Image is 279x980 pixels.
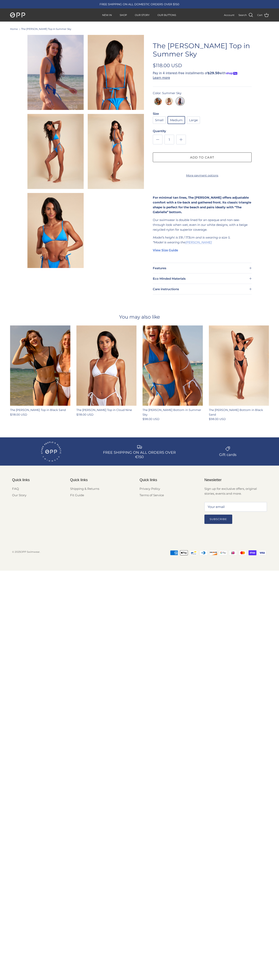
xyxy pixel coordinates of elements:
[209,417,226,421] span: $98.00 USD
[76,408,137,412] div: The [PERSON_NAME] Top in Cloud Nine
[10,315,269,319] h4: You may also like
[170,119,183,122] span: Medium
[66,478,103,526] div: Secondary
[176,98,184,107] img: Summer Sky
[185,240,212,244] a: [PERSON_NAME]
[165,98,173,107] img: Cloud Nine
[76,412,94,417] span: $118.00 USD
[12,478,30,482] div: Quick links
[60,9,218,21] div: Primary
[139,493,164,497] a: Terms of Service
[164,135,174,144] input: Quantity
[153,263,252,273] summary: Features
[257,13,262,17] span: Cart
[257,13,269,18] a: Cart
[143,417,159,421] span: $98.00 USD
[153,248,178,252] a: View Size Guide
[76,408,137,417] a: The [PERSON_NAME] Top in Cloud Nine $118.00 USD
[153,42,252,58] h1: The [PERSON_NAME] Top in Summer Sky
[98,450,181,459] div: FREE SHIPPING ON ALL ORDERS OVER €150
[153,284,252,294] summary: Care instructions
[153,196,251,214] strong: For minimal tan lines, The [PERSON_NAME] offers adjustable comfort with a tie-back and gathered f...
[153,97,163,106] a: Black Sand
[12,550,40,553] span: © 2025 .
[131,9,153,21] a: OUR STORY
[238,13,253,18] a: Search
[10,412,27,417] span: $118.00 USD
[153,174,252,177] a: More payment options
[238,13,247,17] span: Search
[70,487,99,491] a: Shipping & Returns
[88,193,144,268] video: The Billie Bikini Top in Summer Sky
[70,478,99,482] div: Quick links
[139,487,160,491] a: Privacy Policy
[10,13,25,18] img: OPP Swimwear
[99,9,116,21] a: NEW IN
[10,408,70,417] a: The [PERSON_NAME] Top in Black Sand $118.00 USD
[175,97,185,106] a: Summer Sky
[204,515,232,524] button: Subscribe
[209,408,269,417] div: The [PERSON_NAME] Bottom in Black Sand
[12,487,19,491] a: FAQ
[224,13,234,17] a: Account
[204,486,267,496] p: Sign up for exclusive offers, original stories, events and more.
[135,478,168,526] div: Secondary
[143,408,203,417] div: The [PERSON_NAME] Bottom in Summer Sky
[153,273,252,284] summary: Eco Minded Materials
[176,135,186,144] a: Increase quantity
[219,453,236,457] div: Gift cards
[189,119,198,122] span: Large
[154,98,162,107] img: Black Sand
[10,27,18,30] a: Home
[204,478,267,482] div: Newsletter
[154,9,180,21] a: OUR BUTTONS
[153,236,230,244] span: Model’s height is 5’8 / 173cm and is wearing a size S. *Model is wearing the
[10,27,269,31] nav: Breadcrumbs
[153,218,252,232] p: Our swimwear is double lined for an opaque and non-see-through look when wet, even in our white d...
[153,112,159,116] legend: Size
[10,408,70,412] div: The [PERSON_NAME] Top in Black Sand
[70,493,84,497] a: Fit Guide
[139,478,164,482] div: Quick links
[153,63,182,68] span: $118.00 USD
[153,91,252,96] div: Color: Summer Sky
[82,2,197,6] div: FREE SHIPPING ON ALL DOMESTIC ORDERS OVER $150
[153,129,252,133] label: Quantity
[143,408,203,421] a: The [PERSON_NAME] Bottom in Summer Sky $98.00 USD
[153,152,252,162] button: Add to cart
[155,119,163,122] span: Small
[12,493,26,497] a: Our Story
[153,135,162,144] a: Decrease quantity
[164,97,174,106] a: Cloud Nine
[21,27,71,30] a: The [PERSON_NAME] Top in Summer Sky
[204,502,267,512] input: Email
[209,408,269,421] a: The [PERSON_NAME] Bottom in Black Sand $98.00 USD
[21,550,40,553] a: OPP Swimwear
[8,478,34,526] div: Secondary
[116,9,131,21] a: SHOP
